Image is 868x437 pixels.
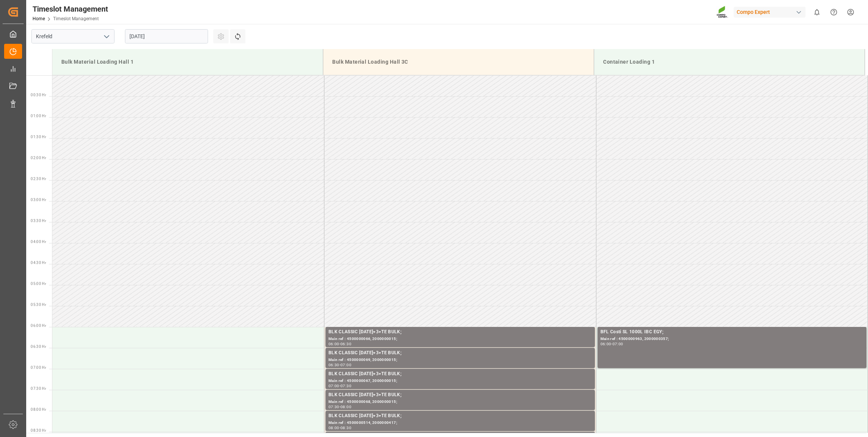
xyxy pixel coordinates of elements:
[612,342,623,346] div: 07:00
[600,342,611,346] div: 06:00
[340,363,351,367] div: 07:00
[328,357,592,363] div: Main ref : 4500000069, 2000000015;
[31,345,46,349] span: 06:30 Hr
[31,156,46,160] span: 02:00 Hr
[31,407,46,412] span: 08:00 Hr
[328,384,339,388] div: 07:00
[125,29,208,43] input: DD.MM.YYYY
[329,55,588,69] div: Bulk Material Loading Hall 3C
[31,282,46,286] span: 05:00 Hr
[33,3,108,15] div: Timeslot Management
[809,4,825,21] button: show 0 new notifications
[328,363,339,367] div: 06:30
[328,420,592,426] div: Main ref : 4500000514, 2000000417;
[101,31,112,42] button: open menu
[611,342,612,346] div: -
[340,405,351,409] div: 08:00
[340,426,351,430] div: 08:30
[328,405,339,409] div: 07:30
[328,328,592,336] div: BLK CLASSIC [DATE]+3+TE BULK;
[600,328,864,336] div: BFL Costi SL 1000L IBC EGY;
[31,114,46,118] span: 01:00 Hr
[339,426,340,430] div: -
[734,5,809,19] button: Compo Expert
[825,4,842,21] button: Help Center
[328,399,592,405] div: Main ref : 4500000068, 2000000015;
[328,426,339,430] div: 08:00
[31,93,46,97] span: 00:30 Hr
[31,135,46,139] span: 01:30 Hr
[340,342,351,346] div: 06:30
[31,303,46,307] span: 05:30 Hr
[328,336,592,342] div: Main ref : 4500000066, 2000000015;
[328,391,592,399] div: BLK CLASSIC [DATE]+3+TE BULK;
[328,370,592,378] div: BLK CLASSIC [DATE]+3+TE BULK;
[31,177,46,181] span: 02:30 Hr
[31,365,46,370] span: 07:00 Hr
[58,55,317,69] div: Bulk Material Loading Hall 1
[31,198,46,202] span: 03:00 Hr
[31,324,46,328] span: 06:00 Hr
[339,342,340,346] div: -
[328,378,592,384] div: Main ref : 4500000067, 2000000015;
[31,386,46,391] span: 07:30 Hr
[600,55,859,69] div: Container Loading 1
[339,405,340,409] div: -
[31,240,46,244] span: 04:00 Hr
[31,261,46,265] span: 04:30 Hr
[339,363,340,367] div: -
[33,16,45,21] a: Home
[31,428,46,433] span: 08:30 Hr
[600,336,864,342] div: Main ref : 4500000963, 2000000357;
[328,342,339,346] div: 06:00
[328,412,592,420] div: BLK CLASSIC [DATE]+3+TE BULK;
[340,384,351,388] div: 07:30
[716,6,728,19] img: Screenshot%202023-09-29%20at%2010.02.21.png_1712312052.png
[31,29,114,43] input: Type to search/select
[734,7,806,18] div: Compo Expert
[339,384,340,388] div: -
[31,219,46,223] span: 03:30 Hr
[328,349,592,357] div: BLK CLASSIC [DATE]+3+TE BULK;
